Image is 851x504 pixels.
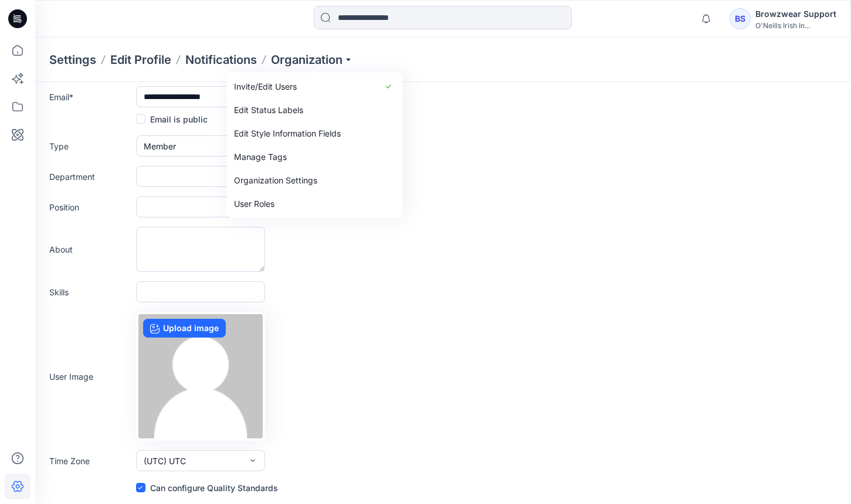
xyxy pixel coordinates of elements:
a: Edit Profile [110,52,171,68]
label: User Image [49,370,131,383]
label: Email is public [136,112,208,126]
a: Edit Style Information Fields [229,122,401,145]
label: Time Zone [49,455,131,467]
p: Settings [49,52,96,68]
span: (UTC) UTC [144,455,186,467]
a: Manage Tags [229,145,401,169]
div: Browzwear Support [755,7,836,21]
label: Position [49,201,131,213]
button: (UTC) UTC [136,450,265,471]
label: Department [49,171,131,183]
span: Member [144,140,176,152]
a: Organization Settings [229,169,401,192]
label: Type [49,140,131,152]
img: no-profile.png [138,314,263,438]
a: User Roles [229,192,401,216]
a: Invite/Edit Users [229,75,401,98]
a: Edit Status Labels [229,98,401,122]
label: Upload image [143,319,226,338]
label: About [49,243,131,256]
div: O'Neills Irish In... [755,21,836,30]
a: Notifications [185,52,257,68]
div: BS [730,8,751,29]
button: Member [136,135,265,156]
label: Email [49,91,131,103]
label: Skills [49,286,131,298]
label: Can configure Quality Standards [136,481,278,495]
